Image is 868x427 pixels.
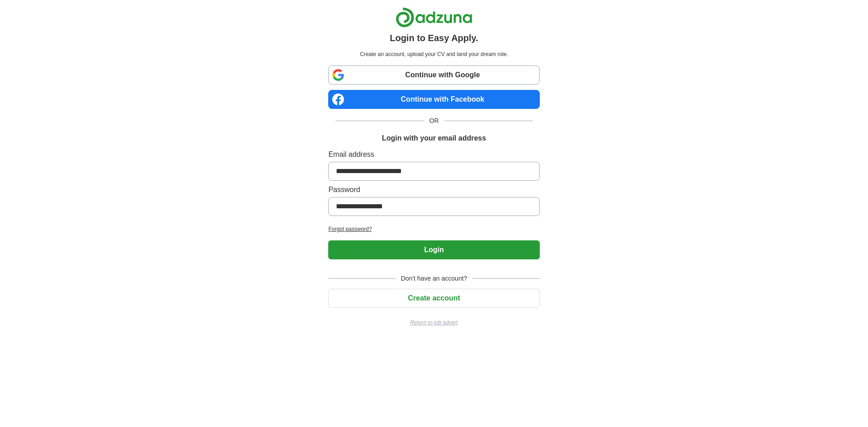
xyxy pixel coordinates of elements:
span: Don't have an account? [396,274,473,283]
button: Login [328,240,539,259]
span: OR [424,116,444,126]
a: Return to job advert [328,319,539,327]
h1: Login to Easy Apply. [390,31,478,45]
button: Create account [328,289,539,308]
p: Create an account, upload your CV and land your dream role. [330,50,538,58]
img: Adzuna logo [396,7,472,28]
h1: Login with your email address [382,133,486,144]
a: Continue with Google [328,66,539,84]
a: Create account [328,294,539,302]
label: Email address [328,149,539,160]
label: Password [328,184,539,195]
a: Forgot password? [328,225,539,233]
a: Continue with Facebook [328,90,539,109]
